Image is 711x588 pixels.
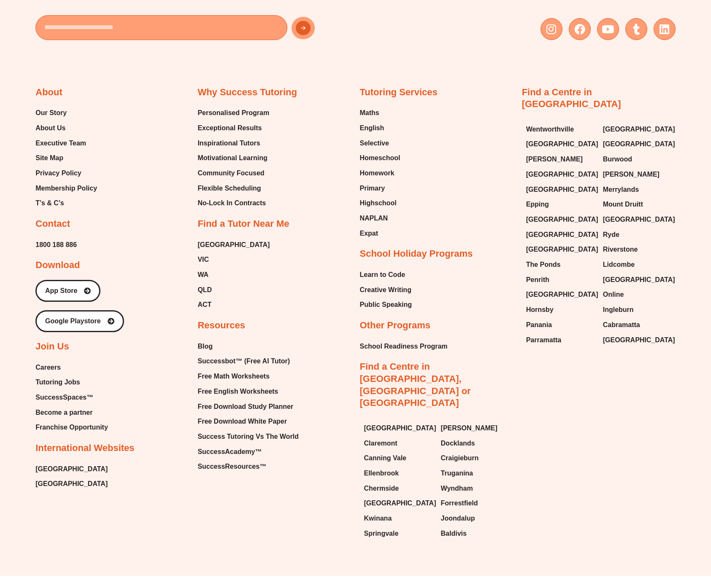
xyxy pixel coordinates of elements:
[35,107,67,119] span: Our Story
[360,284,411,296] span: Creative Writing
[197,167,269,180] a: Community Focused
[526,319,595,331] a: Panania
[197,298,270,311] a: ACT
[441,452,479,464] span: Craigieburn
[197,284,212,296] span: QLD
[364,437,397,450] span: Claremont
[441,467,473,480] span: Truganina
[360,122,400,134] a: English
[360,284,412,296] a: Creative Writing
[603,138,671,150] a: [GEOGRAPHIC_DATA]
[197,385,278,398] span: Free English Worksheets
[197,239,270,251] a: [GEOGRAPHIC_DATA]
[197,370,298,383] a: Free Math Worksheets
[603,228,619,241] span: Ryde
[603,243,638,256] span: Riverstone
[441,512,509,525] a: Joondalup
[197,107,269,119] a: Personalised Program
[603,274,675,286] span: [GEOGRAPHIC_DATA]
[360,268,406,281] span: Learn to Code
[526,334,595,346] a: Parramatta
[526,123,574,136] span: Wentworthville
[197,355,298,368] a: Successbot™ (Free AI Tutor)
[197,298,211,311] span: ACT
[526,138,595,150] a: [GEOGRAPHIC_DATA]
[603,168,671,181] a: [PERSON_NAME]
[603,138,675,150] span: [GEOGRAPHIC_DATA]
[360,361,471,408] a: Find a Centre in [GEOGRAPHIC_DATA], [GEOGRAPHIC_DATA] or [GEOGRAPHIC_DATA]
[441,512,475,525] span: Joondalup
[364,422,433,435] a: [GEOGRAPHIC_DATA]
[364,467,433,480] a: Ellenbrook
[603,303,671,316] a: Ingleburn
[35,361,108,374] a: Careers
[526,243,598,256] span: [GEOGRAPHIC_DATA]
[526,319,552,331] span: Panania
[360,248,473,260] h2: School Holiday Programs
[360,86,438,99] h2: Tutoring Services
[197,253,209,266] span: VIC
[35,376,80,389] span: Tutoring Jobs
[35,478,108,490] a: [GEOGRAPHIC_DATA]
[522,87,621,110] a: Find a Centre in [GEOGRAPHIC_DATA]
[441,527,467,540] span: Baldivis
[364,527,399,540] span: Springvale
[526,258,595,271] a: The Ponds
[197,137,260,150] span: Inspirational Tutors
[526,153,583,166] span: [PERSON_NAME]
[526,258,561,271] span: The Ponds
[35,361,61,374] span: Careers
[603,319,640,331] span: Cabramatta
[441,482,509,495] a: Wyndham
[364,422,436,435] span: [GEOGRAPHIC_DATA]
[35,463,108,475] span: [GEOGRAPHIC_DATA]
[441,497,509,510] a: Forrestfield
[364,482,433,495] a: Chermside
[360,212,400,225] a: NAPLAN
[360,182,385,195] span: Primary
[441,437,509,450] a: Docklands
[35,167,81,180] span: Privacy Policy
[197,122,269,134] a: Exceptional Results
[441,497,478,510] span: Forrestfield
[45,318,101,325] span: Google Playstore
[197,446,262,458] span: SuccessAcademy™
[35,406,108,419] a: Become a partner
[441,452,509,464] a: Craigieburn
[35,107,97,119] a: Our Story
[441,422,509,435] a: [PERSON_NAME]
[197,284,270,296] a: QLD
[364,437,433,450] a: Claremont
[526,334,562,346] span: Parramatta
[360,107,400,119] a: Maths
[197,182,269,195] a: Flexible Scheduling
[35,218,70,230] h2: Contact
[526,288,598,301] span: [GEOGRAPHIC_DATA]
[197,370,269,383] span: Free Math Worksheets
[364,512,433,525] a: Kwinana
[364,527,433,540] a: Springvale
[603,183,639,196] span: Merrylands
[526,213,595,226] a: [GEOGRAPHIC_DATA]
[197,253,270,266] a: VIC
[35,137,86,150] span: Executive Team
[603,258,671,271] a: Lidcombe
[35,15,351,44] form: New Form
[603,319,671,331] a: Cabramatta
[603,243,671,256] a: Riverstone
[197,430,298,443] a: Success Tutoring Vs The World
[441,437,475,450] span: Docklands
[566,493,711,588] div: Chat Widget
[360,197,400,209] a: Highschool
[197,268,270,281] a: WA
[526,213,598,226] span: [GEOGRAPHIC_DATA]
[197,415,298,428] a: Free Download White Paper
[35,182,97,195] span: Membership Policy
[197,340,298,353] a: Blog
[526,243,595,256] a: [GEOGRAPHIC_DATA]
[441,422,497,435] span: [PERSON_NAME]
[360,182,400,195] a: Primary
[603,288,671,301] a: Online
[35,152,63,164] span: Site Map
